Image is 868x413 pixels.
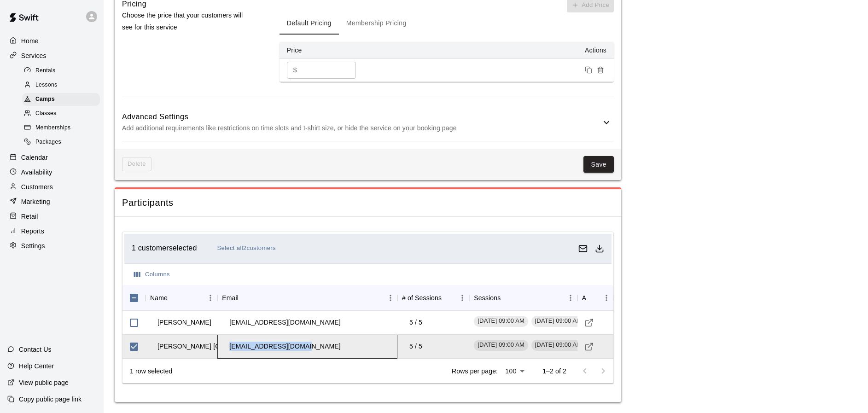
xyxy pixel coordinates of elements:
[215,241,278,256] button: Select all2customers
[122,122,601,134] p: Add additional requirements like restrictions on time slots and t-shirt size, or hide the service...
[146,285,217,311] div: Name
[35,109,56,118] span: Classes
[583,64,594,76] button: Duplicate price
[452,366,498,376] p: Rows per page:
[122,157,151,171] span: You don't have the permission to delete this service
[21,36,39,46] p: Home
[150,310,219,335] td: [PERSON_NAME]
[22,136,100,149] div: Packages
[122,105,614,141] div: Advanced SettingsAdd additional requirements like restrictions on time slots and t-shirt size, or...
[35,66,56,76] span: Rentals
[22,78,104,92] a: Lessons
[150,285,168,311] div: Name
[19,378,69,387] p: View public page
[21,212,38,221] p: Retail
[35,138,61,147] span: Packages
[7,34,96,48] a: Home
[531,341,586,349] span: [DATE] 09:00 AM
[22,93,104,107] a: Camps
[594,64,606,76] button: Remove price
[21,51,47,60] p: Services
[7,209,96,223] a: Retail
[577,285,613,311] div: Actions
[22,122,100,134] div: Memberships
[501,365,528,378] div: 100
[402,334,430,359] td: 5 / 5
[22,121,104,135] a: Memberships
[22,107,100,120] div: Classes
[21,241,45,250] p: Settings
[280,12,339,35] button: Default Pricing
[531,317,586,326] span: [DATE] 09:00 AM
[7,224,96,238] a: Reports
[22,93,100,106] div: Camps
[582,340,596,354] a: Visit customer profile
[587,291,600,304] button: Sort
[402,310,430,335] td: 5 / 5
[582,285,587,311] div: Actions
[542,366,566,376] p: 1–2 of 2
[280,42,372,59] th: Price
[583,156,614,173] button: Save
[7,180,96,194] div: Customers
[21,197,50,206] p: Marketing
[204,291,217,305] button: Menu
[22,64,104,78] a: Rentals
[402,285,442,311] div: # of Sessions
[474,341,528,349] span: [DATE] 09:00 AM
[372,42,614,59] th: Actions
[384,291,397,305] button: Menu
[7,49,96,63] a: Services
[293,65,297,75] p: $
[22,79,100,92] div: Lessons
[22,107,104,121] a: Classes
[474,285,501,311] div: Sessions
[35,95,55,104] span: Camps
[474,317,528,326] span: [DATE] 09:00 AM
[21,182,53,192] p: Customers
[21,153,48,162] p: Calendar
[564,291,577,305] button: Menu
[222,334,348,359] td: [EMAIL_ADDRESS][DOMAIN_NAME]
[455,291,469,305] button: Menu
[217,285,397,311] div: Email
[35,123,70,133] span: Memberships
[7,151,96,164] a: Calendar
[22,64,100,77] div: Rentals
[442,291,454,304] button: Sort
[122,111,601,123] h6: Advanced Settings
[122,10,250,33] p: Choose the price that your customers will see for this service
[19,345,52,354] p: Contact Us
[130,366,172,376] div: 1 row selected
[501,291,513,304] button: Sort
[19,361,54,371] p: Help Center
[600,291,613,305] button: Menu
[7,195,96,209] a: Marketing
[35,81,58,90] span: Lessons
[222,310,348,335] td: [EMAIL_ADDRESS][DOMAIN_NAME]
[21,227,44,236] p: Reports
[22,135,104,150] a: Packages
[7,165,96,179] a: Availability
[19,395,82,404] p: Copy public page link
[469,285,577,311] div: Sessions
[222,285,239,311] div: Email
[582,316,596,330] a: Visit customer profile
[168,291,181,304] button: Sort
[575,240,591,257] button: Email customers
[132,268,172,282] button: Select columns
[21,168,52,177] p: Availability
[239,291,251,304] button: Sort
[397,285,469,311] div: # of Sessions
[7,239,96,253] a: Settings
[132,241,575,256] div: 1 customer selected
[122,197,614,209] span: Participants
